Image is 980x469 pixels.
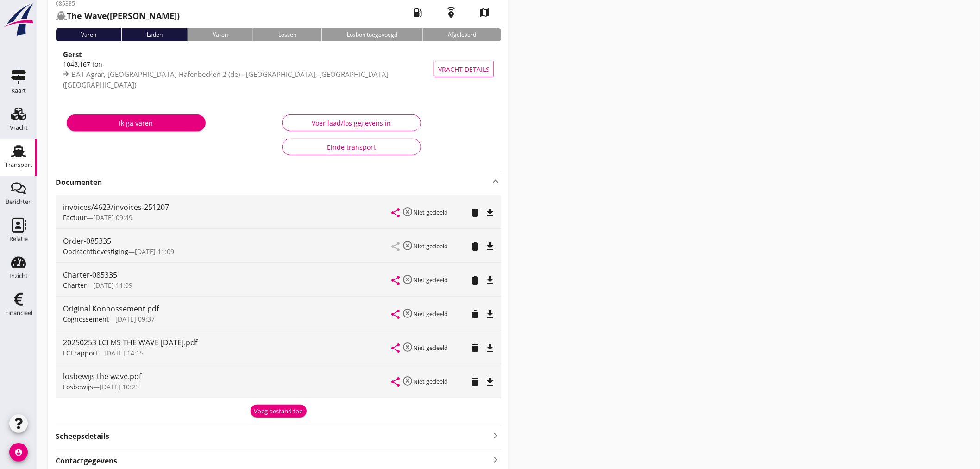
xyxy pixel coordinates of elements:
i: file_download [484,376,496,387]
div: invoices/4623/invoices-251207 [63,202,392,213]
span: LCI rapport [63,349,98,357]
i: share [390,275,401,286]
div: Kaart [11,88,26,94]
div: Inzicht [9,273,28,279]
strong: Gerst [63,50,82,59]
i: file_download [484,342,496,354]
strong: Documenten [56,177,490,188]
span: [DATE] 11:09 [93,281,132,290]
a: Gerst1048,167 tonBAT Agrar, [GEOGRAPHIC_DATA] Hafenbecken 2 (de) - [GEOGRAPHIC_DATA], [GEOGRAPHIC... [56,49,501,89]
div: Varen [188,28,253,41]
div: — [63,382,392,392]
span: [DATE] 09:37 [115,315,155,323]
strong: The Wave [67,10,107,21]
button: Voer laad/los gegevens in [282,114,421,131]
i: delete [470,241,481,252]
h2: ([PERSON_NAME]) [56,10,180,22]
i: keyboard_arrow_up [490,176,501,187]
i: highlight_off [402,206,413,217]
div: 1048,167 ton [63,59,438,69]
div: Einde transport [290,142,413,152]
span: [DATE] 09:49 [93,213,132,222]
i: file_download [484,241,496,252]
i: highlight_off [402,375,413,387]
div: Lossen [253,28,321,41]
i: highlight_off [402,240,413,251]
span: Charter [63,281,87,290]
div: Losbon toegevoegd [321,28,422,41]
div: — [63,213,392,222]
button: Voeg bestand toe [251,405,307,418]
i: delete [470,342,481,354]
span: Vracht details [438,64,490,74]
div: — [63,348,392,358]
i: share [390,207,401,218]
span: Cognossement [63,315,109,323]
div: Ik ga varen [74,118,198,128]
i: keyboard_arrow_right [490,454,501,466]
div: Financieel [5,310,32,316]
span: [DATE] 11:09 [135,247,174,256]
div: Berichten [6,199,32,205]
i: delete [470,309,481,320]
div: losbewijs the wave.pdf [63,371,392,382]
i: account_circle [9,443,28,462]
button: Einde transport [282,139,421,155]
strong: Scheepsdetails [56,431,109,442]
span: BAT Agrar, [GEOGRAPHIC_DATA] Hafenbecken 2 (de) - [GEOGRAPHIC_DATA], [GEOGRAPHIC_DATA] ([GEOGRAPH... [63,70,389,89]
i: share [390,342,401,354]
div: Afgeleverd [422,28,501,41]
i: highlight_off [402,308,413,319]
i: keyboard_arrow_right [490,429,501,442]
strong: Contactgegevens [56,456,117,466]
i: file_download [484,207,496,218]
div: — [63,314,392,324]
div: Voer laad/los gegevens in [290,118,413,128]
i: delete [470,207,481,218]
i: share [390,309,401,320]
i: file_download [484,309,496,320]
small: Niet gedeeld [413,242,448,250]
small: Niet gedeeld [413,343,448,352]
i: highlight_off [402,274,413,285]
small: Niet gedeeld [413,208,448,216]
small: Niet gedeeld [413,377,448,386]
span: Factuur [63,213,87,222]
div: Transport [5,162,32,168]
div: Laden [121,28,188,41]
div: — [63,280,392,290]
small: Niet gedeeld [413,310,448,318]
button: Vracht details [434,61,494,77]
i: delete [470,275,481,286]
div: 20250253 LCI MS THE WAVE [DATE].pdf [63,337,392,348]
img: logo-small.a267ee39.svg [2,2,35,37]
span: Losbewijs [63,382,93,391]
i: highlight_off [402,342,413,353]
div: Vracht [10,125,28,131]
i: file_download [484,275,496,286]
div: Original Konnossement.pdf [63,303,392,314]
div: Charter-085335 [63,269,392,280]
span: [DATE] 14:15 [104,349,144,357]
i: delete [470,376,481,387]
div: Voeg bestand toe [254,407,303,416]
span: Opdrachtbevestiging [63,247,128,256]
div: Relatie [9,236,28,242]
i: share [390,376,401,387]
div: Order-085335 [63,235,392,247]
span: [DATE] 10:25 [100,382,139,391]
div: — [63,247,392,256]
button: Ik ga varen [67,114,206,131]
div: Varen [56,28,121,41]
small: Niet gedeeld [413,276,448,284]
